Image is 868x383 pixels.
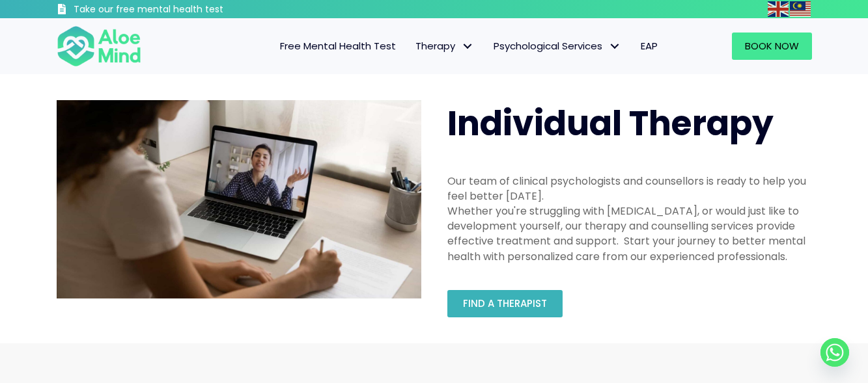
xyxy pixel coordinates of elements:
a: English [768,1,790,16]
span: Therapy [415,39,474,53]
span: Find a therapist [463,297,547,310]
div: Our team of clinical psychologists and counsellors is ready to help you feel better [DATE]. [447,174,812,204]
a: Free Mental Health Test [270,33,406,60]
a: Malay [790,1,812,16]
a: Psychological ServicesPsychological Services: submenu [484,33,631,60]
img: en [768,1,789,17]
h3: Take our free mental health test [74,3,293,16]
span: Individual Therapy [447,99,774,147]
span: Therapy: submenu [458,37,477,56]
span: Book Now [745,39,799,53]
nav: Menu [158,33,667,60]
img: Therapy online individual [57,100,421,299]
span: Psychological Services [494,39,621,53]
a: TherapyTherapy: submenu [406,33,484,60]
img: ms [790,1,811,17]
img: Aloe mind Logo [57,25,141,68]
a: Take our free mental health test [57,3,293,18]
span: Psychological Services: submenu [606,37,624,56]
a: Book Now [732,33,812,60]
a: Find a therapist [447,290,563,317]
div: Whether you're struggling with [MEDICAL_DATA], or would just like to development yourself, our th... [447,204,812,264]
a: Whatsapp [820,338,849,367]
a: EAP [631,33,667,60]
span: Free Mental Health Test [280,39,396,53]
span: EAP [641,39,658,53]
